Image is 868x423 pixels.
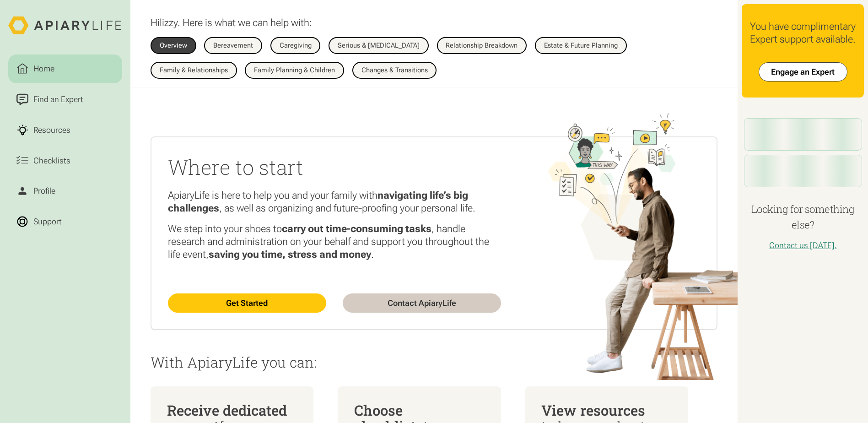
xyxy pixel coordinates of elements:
[544,42,618,49] div: Estate & Future Planning
[204,37,262,54] a: Bereavement
[750,20,856,46] div: You have complimentary Expert support available.
[32,93,86,106] div: Find an Expert
[151,16,312,29] p: Hi . Here is what we can help with:
[160,67,228,74] div: Family & Relationships
[168,222,501,260] p: We step into your shoes to , handle research and administration on your behalf and support you th...
[8,85,122,114] a: Find an Expert
[437,37,527,54] a: Relationship Breakdown
[254,67,335,74] div: Family Planning & Children
[209,248,371,260] strong: saving you time, stress and money
[151,354,717,370] p: With ApiaryLife you can:
[32,185,58,197] div: Profile
[32,124,73,136] div: Resources
[535,37,627,54] a: Estate & Future Planning
[151,37,196,54] a: Overview
[168,189,468,214] strong: navigating life’s big challenges
[352,62,437,78] a: Changes & Transitions
[213,42,253,49] div: Bereavement
[541,401,645,419] span: View resources
[32,216,64,228] div: Support
[338,42,420,49] div: Serious & [MEDICAL_DATA]
[742,201,864,232] h4: Looking for something else?
[8,116,122,144] a: Resources
[329,37,429,54] a: Serious & [MEDICAL_DATA]
[280,42,312,49] div: Caregiving
[168,293,326,313] a: Get Started
[446,42,518,49] div: Relationship Breakdown
[361,67,428,74] div: Changes & Transitions
[8,146,122,175] a: Checklists
[32,63,57,75] div: Home
[168,189,501,215] p: ApiaryLife is here to help you and your family with , as well as organizing and future-proofing y...
[8,207,122,236] a: Support
[343,293,501,313] a: Contact ApiaryLife
[769,240,837,250] a: Contact us [DATE].
[759,62,847,81] a: Engage an Expert
[270,37,321,54] a: Caregiving
[151,62,237,78] a: Family & Relationships
[160,16,178,28] span: lizzy
[32,154,73,167] div: Checklists
[282,222,431,234] strong: carry out time-consuming tasks
[245,62,344,78] a: Family Planning & Children
[8,54,122,83] a: Home
[8,177,122,205] a: Profile
[168,153,501,181] h2: Where to start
